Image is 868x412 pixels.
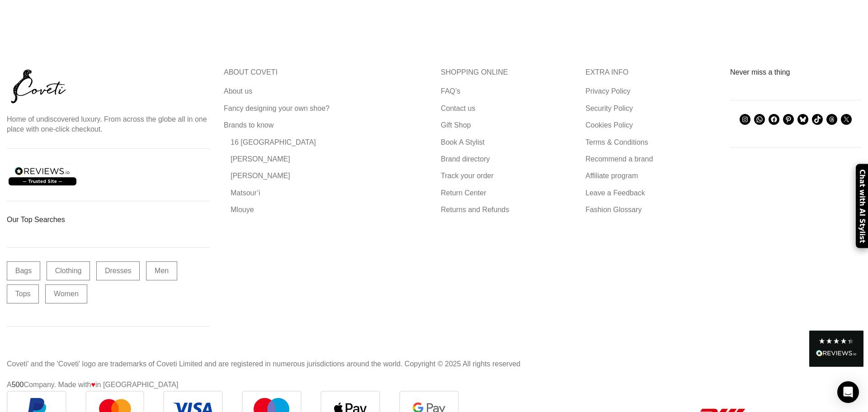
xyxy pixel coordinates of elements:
[816,350,857,356] img: REVIEWS.io
[12,381,24,388] a: 500
[231,154,291,164] a: [PERSON_NAME]
[809,331,863,367] div: Read All Reviews
[47,262,90,281] a: Clothing (18,680 items)
[224,104,330,114] a: Fancy designing your own shoe?
[585,137,649,147] a: Terms & Conditions
[441,121,472,131] a: Gift Shop
[7,359,861,370] p: Coveti' and the 'Coveti' logo are trademarks of Coveti Limited and are registered in numerous jur...
[7,114,210,135] p: Home of undiscovered luxury. From across the globe all in one place with one-click checkout.
[7,359,861,391] div: A Company. Made with in [GEOGRAPHIC_DATA]
[441,104,476,114] a: Contact us
[441,87,461,97] a: FAQ’s
[7,262,40,281] a: Bags (1,744 items)
[585,171,639,181] a: Affiliate program
[816,348,857,360] div: Read All Reviews
[441,137,486,147] a: Book A Stylist
[224,87,253,97] a: About us
[7,215,210,225] h3: Our Top Searches
[837,381,859,403] div: Open Intercom Messenger
[224,121,274,131] a: Brands to know
[441,188,487,198] a: Return Center
[45,285,87,304] a: Women (21,936 items)
[231,205,255,215] a: Mlouye
[585,87,632,97] a: Privacy Policy
[441,205,510,215] a: Returns and Refunds
[96,262,140,281] a: Dresses (9,679 items)
[7,285,39,304] a: Tops (2,988 items)
[231,137,317,147] a: 16 [GEOGRAPHIC_DATA]
[231,171,291,181] a: [PERSON_NAME]
[730,67,861,77] h3: Never miss a thing
[231,188,261,198] a: Matsour’i
[7,67,70,105] img: coveti-black-logo_ueqiqk.png
[7,162,78,187] img: reviews-trust-logo-2.png
[585,121,634,131] a: Cookies Policy
[441,154,491,164] a: Brand directory
[441,171,495,181] a: Track your order
[818,337,854,345] div: 4.28 Stars
[585,205,643,215] a: Fashion Glossary
[585,154,654,164] a: Recommend a brand
[224,67,427,77] h5: ABOUT COVETI
[585,188,646,198] a: Leave a Feedback
[146,262,177,281] a: Men (1,906 items)
[91,381,95,388] span: ♥
[585,67,717,77] h5: EXTRA INFO
[441,67,572,77] h5: SHOPPING ONLINE
[585,104,634,114] a: Security Policy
